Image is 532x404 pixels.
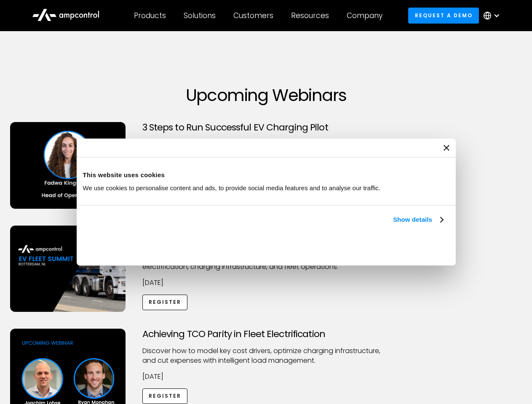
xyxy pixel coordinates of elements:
[10,85,522,105] h1: Upcoming Webinars
[142,329,390,340] h3: Achieving TCO Parity in Fleet Electrification
[134,11,166,20] div: Products
[142,372,390,381] p: [DATE]
[142,278,390,287] p: [DATE]
[233,11,273,20] div: Customers
[142,295,188,310] a: Register
[393,215,443,225] a: Show details
[142,388,188,404] a: Register
[184,11,216,20] div: Solutions
[347,11,382,20] div: Company
[83,184,381,191] span: We use cookies to personalise content and ads, to provide social media features and to analyse ou...
[291,11,329,20] div: Resources
[83,170,449,180] div: This website uses cookies
[142,122,390,133] h3: 3 Steps to Run Successful EV Charging Pilot
[142,346,390,365] p: Discover how to model key cost drivers, optimize charging infrastructure, and cut expenses with i...
[408,8,479,23] a: Request a demo
[444,145,449,151] button: Close banner
[325,234,446,259] button: Okay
